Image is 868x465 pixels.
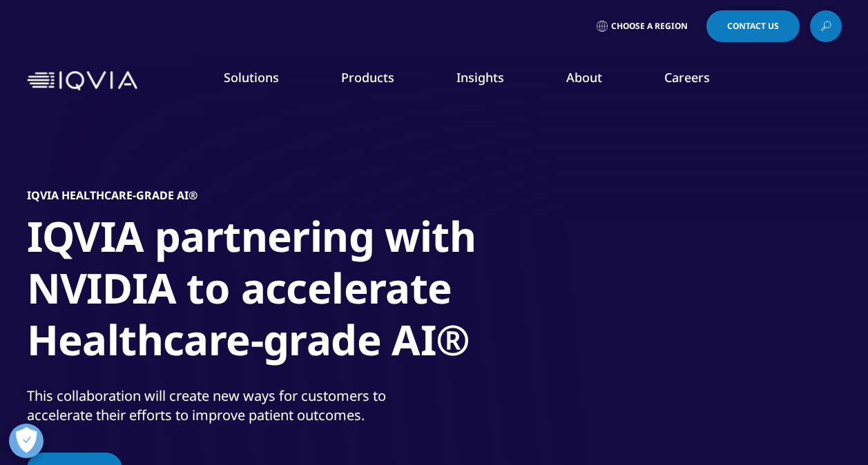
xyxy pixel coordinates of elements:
[341,69,394,86] a: Products
[566,69,602,86] a: About
[727,22,779,30] span: Contact Us
[143,48,842,113] nav: Primary
[27,386,431,425] div: This collaboration will create new ways for customers to accelerate their efforts to improve pati...
[456,69,504,86] a: Insights
[706,10,800,42] a: Contact Us
[27,210,545,374] h1: IQVIA partnering with NVIDIA to accelerate Healthcare-grade AI®
[27,71,137,91] img: IQVIA Healthcare Information Technology and Pharma Clinical Research Company
[611,21,688,32] span: Choose a Region
[664,69,710,86] a: Careers
[27,188,197,202] h5: IQVIA Healthcare-grade AI®
[9,424,44,458] button: Open Preferences
[224,69,279,86] a: Solutions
